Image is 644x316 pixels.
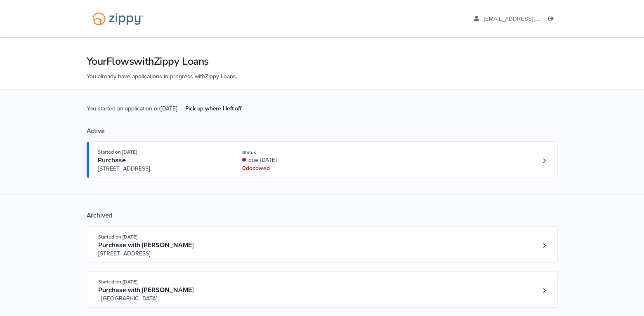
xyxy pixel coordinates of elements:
span: You started an application on [DATE] . [87,104,248,127]
span: , [GEOGRAPHIC_DATA] [98,295,224,303]
span: Started on [DATE] [98,149,137,155]
a: edit profile [474,16,578,24]
a: Open loan 4206677 [87,141,558,178]
span: You already have applications in progress with Zippy Loans . [87,73,237,80]
a: Loan number 4196537 [538,284,551,297]
img: Logo [87,8,149,29]
a: Loan number 4197546 [538,239,551,252]
div: Archived [87,211,558,220]
a: Open loan 4197546 [87,226,558,263]
span: s.dorsey5@hotmail.com [484,16,578,22]
a: Pick up where I left off [179,102,248,115]
span: Started on [DATE] [98,234,137,240]
a: Loan number 4206677 [538,154,551,167]
a: Open loan 4196537 [87,271,558,308]
div: due [DATE] [242,156,352,164]
span: [STREET_ADDRESS] [98,250,224,258]
span: [STREET_ADDRESS] [98,165,224,173]
div: Status [242,149,352,156]
div: 0 doc owed [242,164,352,173]
span: Purchase [98,156,126,164]
span: Started on [DATE] [98,279,137,285]
span: Purchase with [PERSON_NAME] [98,286,193,294]
h1: Your Flows with Zippy Loans [87,54,558,68]
a: Log out [548,16,557,24]
span: Purchase with [PERSON_NAME] [98,241,193,249]
div: Active [87,127,558,135]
